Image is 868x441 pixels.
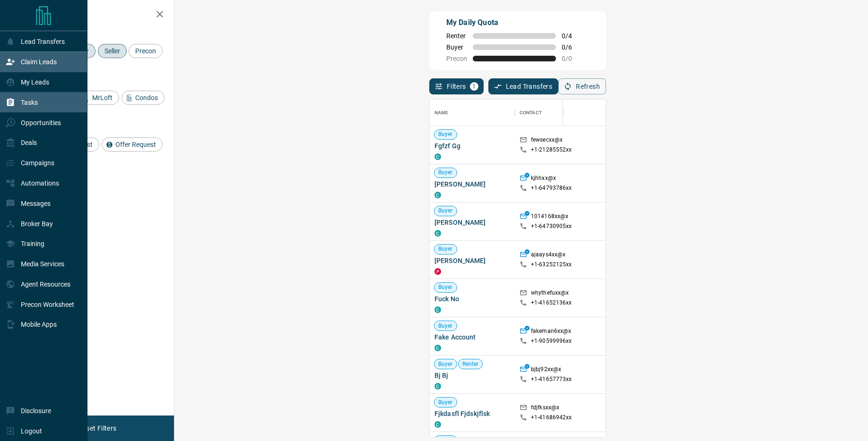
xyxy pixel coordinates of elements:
span: Offer Request [112,141,159,148]
h2: Filters [30,9,165,21]
span: [PERSON_NAME] [434,256,510,265]
span: Condos [132,94,161,102]
p: +1- 41686942xx [531,414,572,422]
p: bjbj92xx@x [531,365,561,375]
span: Buyer [434,207,457,215]
span: Buyer [434,245,457,253]
p: +1- 64793786xx [531,184,572,192]
span: Renter [459,360,483,368]
span: Fake Account [434,332,510,342]
button: Reset Filters [72,420,122,436]
div: Offer Request [102,137,163,152]
span: Renter [446,32,467,40]
span: MrLoft [89,94,116,102]
p: +1- 64730905xx [531,222,572,230]
div: condos.ca [434,306,441,313]
p: +1- 21285552xx [531,146,572,154]
span: Fgfzf Gg [434,141,510,151]
span: Buyer [434,283,457,291]
div: condos.ca [434,421,441,428]
div: condos.ca [434,383,441,390]
span: 0 / 6 [562,43,582,51]
span: 0 / 0 [562,55,582,62]
p: +1- 90599996xx [531,337,572,345]
span: Precon [446,55,467,62]
p: +1- 41657773xx [531,375,572,383]
p: fakeman6xx@x [531,327,572,337]
span: Buyer [434,322,457,330]
span: [PERSON_NAME] [434,218,510,227]
div: condos.ca [434,153,441,160]
button: Refresh [558,78,606,94]
span: Fuck No [434,294,510,304]
span: Buyer [434,169,457,177]
span: Buyer [434,130,457,138]
div: MrLoft [78,91,119,105]
p: fdjfksxx@x [531,404,559,414]
div: Condos [122,91,165,105]
span: Fjkdasfl Fjdskjflsk [434,409,510,418]
div: property.ca [434,268,441,275]
p: fewsecxx@x [531,136,563,146]
button: Lead Transfers [488,78,559,94]
span: Bj Bj [434,371,510,380]
div: Contact [520,100,542,126]
p: +1- 41652136xx [531,299,572,307]
button: Filters1 [429,78,484,94]
span: Precon [132,47,159,55]
div: condos.ca [434,230,441,237]
span: Buyer [434,399,457,407]
span: 1 [471,83,477,90]
div: Name [430,100,515,126]
div: condos.ca [434,192,441,198]
span: 0 / 4 [562,32,582,40]
span: Buyer [434,360,457,368]
div: Name [434,100,449,126]
span: Seller [101,47,123,55]
div: Seller [98,44,127,58]
div: condos.ca [434,345,441,351]
div: Contact [515,100,590,126]
span: [PERSON_NAME] [434,179,510,189]
p: ajaays4xx@x [531,251,565,261]
p: 1014168xx@x [531,212,568,222]
p: My Daily Quota [446,17,582,28]
p: whythefuxx@x [531,289,569,299]
span: Buyer [446,43,467,51]
p: kjhhxx@x [531,174,556,184]
p: +1- 63252125xx [531,261,572,269]
div: Precon [129,44,163,58]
